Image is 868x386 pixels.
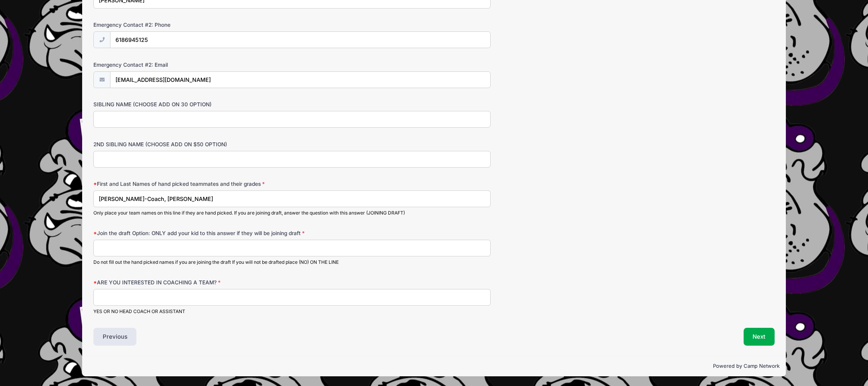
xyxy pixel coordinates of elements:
div: Do not fill out the hand picked names if you are joining the draft If you will not be drafted pla... [93,259,491,266]
label: Emergency Contact #2: Phone [93,21,320,29]
label: Emergency Contact #2: Email [93,61,320,69]
label: First and Last Names of hand picked teammates and their grades [93,180,320,188]
button: Next [744,328,775,346]
p: Powered by Camp Network [88,362,780,370]
input: email@email.com [110,71,491,88]
label: SIBLING NAME (CHOOSE ADD ON 30 OPTION) [93,100,320,108]
div: YES OR NO HEAD COACH OR ASSISTANT [93,308,491,315]
input: (xxx) xxx-xxxx [110,31,491,48]
label: Join the draft Option: ONLY add your kid to this answer if they will be joining draft [93,229,320,237]
label: 2ND SIBLING NAME (CHOOSE ADD ON $50 OPTION) [93,140,320,148]
div: Only place your team names on this line if they are hand picked. If you are joining draft, answer... [93,209,491,216]
label: ARE YOU INTERESTED IN COACHING A TEAM? [93,279,320,286]
button: Previous [93,328,137,346]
